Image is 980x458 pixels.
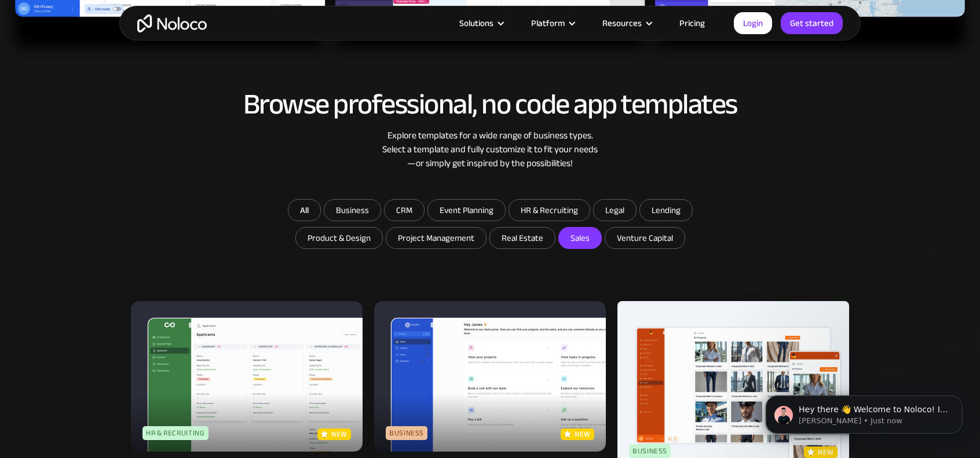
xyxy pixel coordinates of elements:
[734,12,772,34] a: Login
[331,428,348,440] p: new
[142,426,209,440] div: HR & Recruiting
[575,428,591,440] p: new
[445,16,517,31] div: Solutions
[531,16,565,31] div: Platform
[459,16,493,31] div: Solutions
[629,444,671,458] div: Business
[588,16,665,31] div: Resources
[288,199,321,221] a: All
[781,12,843,34] a: Get started
[602,16,642,31] div: Resources
[665,16,719,31] a: Pricing
[386,426,427,440] div: Business
[131,89,849,120] h2: Browse professional, no code app templates
[258,199,722,252] form: Email Form
[748,371,980,452] iframe: Intercom notifications message
[517,16,588,31] div: Platform
[131,129,849,170] div: Explore templates for a wide range of business types. Select a template and fully customize it to...
[137,14,207,32] a: home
